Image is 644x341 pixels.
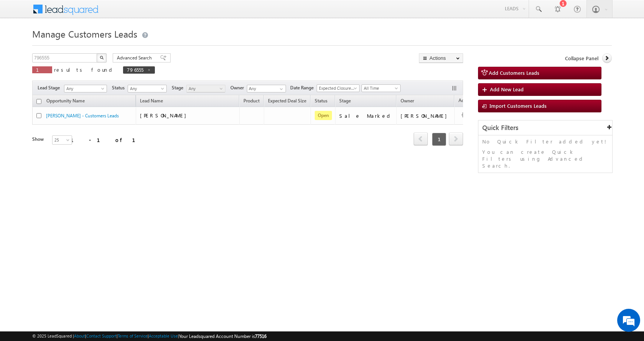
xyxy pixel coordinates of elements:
a: Acceptable Use [149,333,178,338]
span: Stage [339,98,351,104]
span: Expected Closure Date [317,85,357,92]
span: Lead Stage [38,84,63,91]
span: 25 [53,137,73,143]
img: Search [100,56,103,59]
span: Manage Customers Leads [32,28,137,40]
span: Product [243,98,260,104]
a: Any [128,85,167,92]
span: Any [187,85,223,92]
button: Actions [419,53,463,63]
a: About [74,333,85,338]
div: Show [32,136,46,143]
span: 77516 [255,333,266,339]
a: 25 [52,135,72,145]
span: Stage [172,84,186,91]
span: Open [315,111,332,120]
a: Contact Support [86,333,117,338]
span: prev [414,132,428,145]
p: You can create Quick Filters using Advanced Search. [482,148,608,169]
input: Check all records [36,99,41,104]
span: Add New Lead [490,86,524,92]
span: Date Range [290,84,317,91]
span: 796555 [127,66,143,73]
a: Opportunity Name [43,97,89,107]
a: Terms of Service [118,333,148,338]
span: Advanced Search [117,54,154,61]
span: next [449,132,463,145]
span: Any [128,85,164,92]
p: No Quick Filter added yet! [482,138,608,145]
span: Import Customers Leads [490,102,547,109]
a: Expected Deal Size [264,97,310,107]
span: [PERSON_NAME] [140,112,190,119]
a: prev [414,133,428,145]
a: Status [311,97,331,107]
span: © 2025 LeadSquared | | | | | [32,333,266,340]
a: All Time [361,84,401,92]
span: Any [64,85,104,92]
span: Collapse Panel [565,55,598,62]
div: Quick Filters [478,120,612,135]
span: Actions [455,96,478,106]
span: Add Customers Leads [489,69,539,76]
div: 1 - 1 of 1 [71,135,145,144]
span: Owner [230,84,247,91]
span: Expected Deal Size [268,98,306,104]
a: next [449,133,463,145]
a: Expected Closure Date [317,84,360,92]
a: Stage [335,97,355,107]
span: All Time [362,85,398,92]
span: 1 [432,133,446,146]
span: Status [112,84,128,91]
span: Your Leadsquared Account Number is [179,333,266,339]
a: Any [64,85,107,92]
span: Opportunity Name [46,98,85,104]
div: Sale Marked [339,112,393,119]
a: Any [186,85,225,92]
div: [PERSON_NAME] [401,112,451,119]
span: Owner [401,98,414,104]
input: Type to Search [247,85,286,92]
span: results found [54,66,115,73]
span: 1 [36,66,48,73]
a: Show All Items [276,85,285,93]
a: [PERSON_NAME] - Customers Leads [46,113,119,119]
span: Lead Name [136,97,167,107]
